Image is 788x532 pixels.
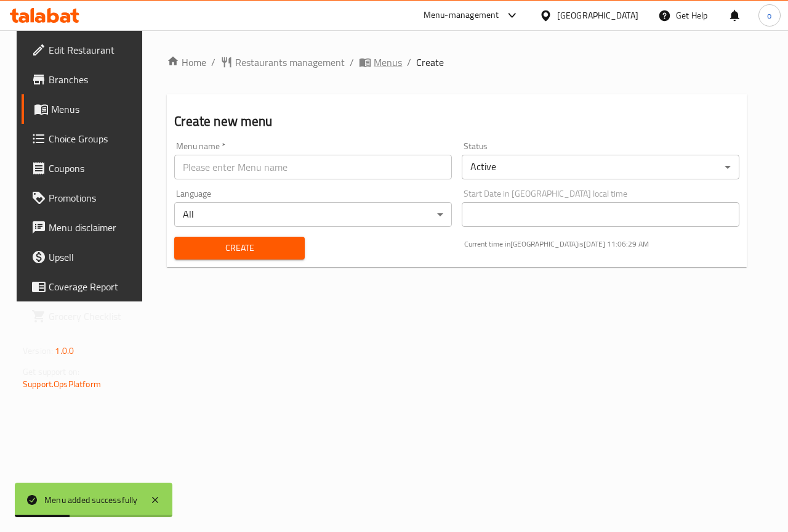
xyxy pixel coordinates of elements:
div: Active [462,155,739,179]
span: Coverage Report [49,279,139,294]
input: Please enter Menu name [174,155,452,179]
span: o [767,9,771,22]
h2: Create new menu [174,112,739,131]
span: Create [184,240,294,256]
span: Grocery Checklist [49,309,139,324]
a: Grocery Checklist [22,301,148,331]
span: Coupons [49,161,139,176]
span: Menus [51,102,139,117]
nav: breadcrumb [167,55,747,70]
div: [GEOGRAPHIC_DATA] [557,9,638,22]
a: Choice Groups [22,124,148,153]
span: Restaurants management [235,55,345,70]
div: All [174,202,452,227]
a: Menus [22,94,148,124]
a: Support.OpsPlatform [23,376,101,392]
a: Restaurants management [220,55,345,70]
span: Promotions [49,190,139,205]
div: Menu added successfully [44,493,138,507]
li: / [350,55,354,70]
a: Edit Restaurant [22,35,148,65]
a: Coupons [22,153,148,183]
p: Current time in [GEOGRAPHIC_DATA] is [DATE] 11:06:29 AM [464,239,739,250]
a: Promotions [22,183,148,213]
a: Branches [22,65,148,94]
a: Menu disclaimer [22,213,148,242]
li: / [211,55,215,70]
span: Get support on: [23,364,79,380]
span: Branches [49,72,139,87]
a: Menus [359,55,402,70]
span: Edit Restaurant [49,43,139,57]
span: Menu disclaimer [49,220,139,235]
span: Choice Groups [49,131,139,146]
span: 1.0.0 [55,343,74,359]
span: Upsell [49,250,139,264]
span: Version: [23,343,53,359]
a: Coverage Report [22,272,148,301]
div: Menu-management [424,8,499,23]
a: Home [167,55,206,70]
li: / [407,55,411,70]
a: Upsell [22,242,148,272]
span: Create [416,55,444,70]
button: Create [174,237,304,260]
span: Menus [374,55,402,70]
